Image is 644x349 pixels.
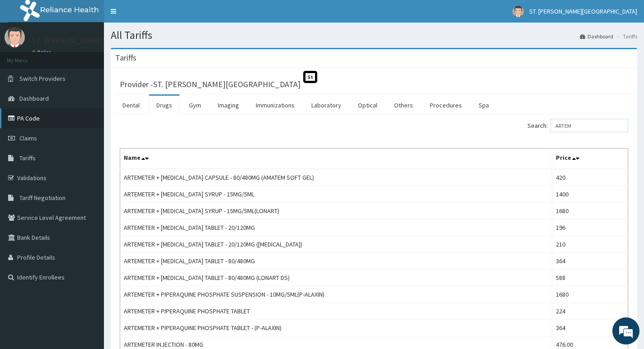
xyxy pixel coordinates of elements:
[32,37,178,45] p: ST. [PERSON_NAME][GEOGRAPHIC_DATA]
[148,5,170,26] div: Minimize live chat window
[304,96,348,115] a: Laboratory
[580,33,613,40] a: Dashboard
[529,7,637,15] span: ST. [PERSON_NAME][GEOGRAPHIC_DATA]
[17,45,37,68] img: d_794563401_company_1708531726252_794563401
[19,74,66,83] span: Switch Providers
[552,303,628,320] td: 224
[120,186,552,203] td: ARTEMETER + [MEDICAL_DATA] SYRUP - 15MG/5ML
[111,29,637,41] h1: All Tariffs
[120,303,552,320] td: ARTEMETER + PIPERAQUINE PHOSPHATE TABLET
[552,253,628,270] td: 364
[550,119,628,132] input: Search:
[19,134,37,142] span: Claims
[5,27,25,47] img: User Image
[19,154,36,162] span: Tariffs
[19,194,66,202] span: Tariff Negotiation
[19,94,49,102] span: Dashboard
[249,96,302,115] a: Immunizations
[423,96,469,115] a: Procedures
[120,320,552,336] td: ARTEMETER + PIPERAQUINE PHOSPHATE TABLET - (P-ALAXIN)
[115,54,136,62] h3: Tariffs
[471,96,496,115] a: Spa
[552,149,628,169] th: Price
[211,96,246,115] a: Imaging
[120,169,552,186] td: ARTEMETER + [MEDICAL_DATA] CAPSULE - 80/480MG (AMATEM SOFT GEL)
[120,286,552,303] td: ARTEMETER + PIPERAQUINE PHOSPHATE SUSPENSION - 10MG/5ML(P-ALAXIN)
[32,49,53,56] a: Online
[527,119,628,132] label: Search:
[47,51,152,62] div: Chat with us now
[149,96,179,115] a: Drugs
[552,186,628,203] td: 1400
[387,96,420,115] a: Others
[552,286,628,303] td: 1680
[552,203,628,219] td: 1680
[512,6,524,17] img: User Image
[120,203,552,219] td: ARTEMETER + [MEDICAL_DATA] SYRUP - 15MG/5ML(LONART)
[120,80,301,88] h3: Provider - ST. [PERSON_NAME][GEOGRAPHIC_DATA]
[552,320,628,336] td: 364
[115,96,147,115] a: Dental
[120,270,552,286] td: ARTEMETER + [MEDICAL_DATA] TABLET - 80/480MG (LONART DS)
[5,247,172,278] textarea: Type your message and hit 'Enter'
[552,169,628,186] td: 420
[120,219,552,236] td: ARTEMETER + [MEDICAL_DATA] TABLET - 20/120MG
[552,219,628,236] td: 196
[182,96,208,115] a: Gym
[303,71,317,83] span: St
[120,149,552,169] th: Name
[120,253,552,270] td: ARTEMETER + [MEDICAL_DATA] TABLET - 80/480MG
[614,33,637,40] li: Tariffs
[120,236,552,253] td: ARTEMETER + [MEDICAL_DATA] TABLET - 20/120MG ([MEDICAL_DATA])
[351,96,385,115] a: Optical
[552,236,628,253] td: 210
[552,270,628,286] td: 588
[52,114,125,205] span: We're online!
